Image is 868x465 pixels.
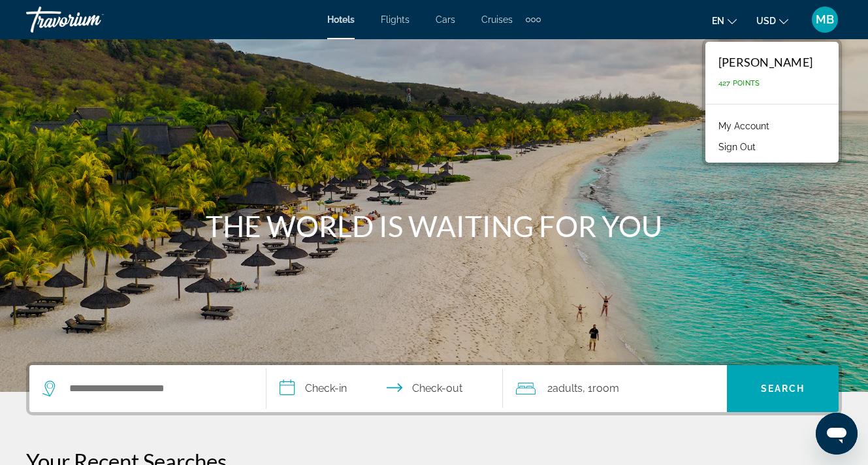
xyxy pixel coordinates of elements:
[712,11,737,30] button: Change language
[712,138,762,155] button: Sign Out
[526,9,541,30] button: Extra navigation items
[712,16,724,26] span: en
[718,55,812,69] div: [PERSON_NAME]
[547,379,583,398] span: 2
[266,365,504,412] button: Check in and out dates
[761,383,805,394] span: Search
[189,209,679,243] h1: THE WORLD IS WAITING FOR YOU
[816,413,858,455] iframe: Кнопка запуска окна обмена сообщениями
[592,382,619,394] span: Room
[553,382,583,394] span: Adults
[583,379,619,398] span: , 1
[756,11,788,30] button: Change currency
[718,79,760,88] span: 427 Points
[712,118,776,135] a: My Account
[808,6,842,33] button: User Menu
[436,14,455,25] a: Cars
[381,14,410,25] a: Flights
[727,365,839,412] button: Search
[503,365,727,412] button: Travelers: 2 adults, 0 children
[29,365,839,412] div: Search widget
[481,14,513,25] a: Cruises
[756,16,776,26] span: USD
[26,3,157,37] a: Travorium
[327,14,355,25] a: Hotels
[816,13,834,26] span: MB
